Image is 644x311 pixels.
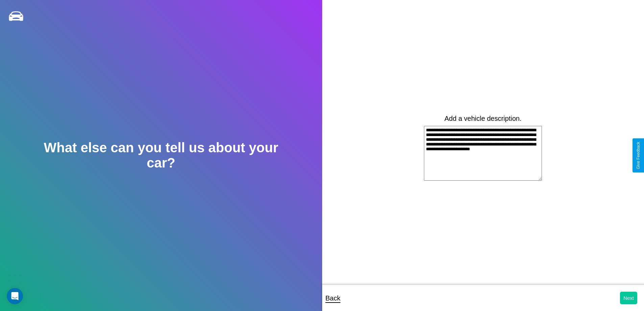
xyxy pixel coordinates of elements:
[326,292,340,304] p: Back
[32,140,290,171] h2: What else can you tell us about your car?
[636,142,641,169] div: Give Feedback
[7,288,23,304] iframe: Intercom live chat
[620,292,637,304] button: Next
[445,115,522,123] label: Add a vehicle description.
